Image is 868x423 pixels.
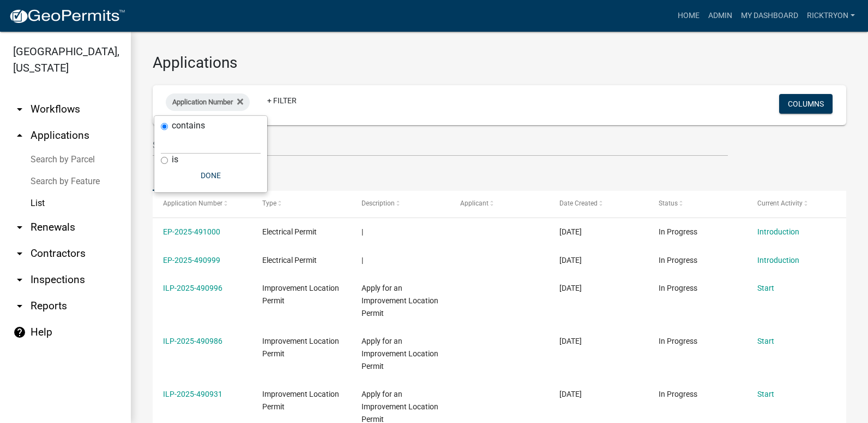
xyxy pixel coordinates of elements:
[659,337,697,345] span: In Progress
[673,5,704,26] a: Home
[262,284,339,305] span: Improvement Location Permit
[153,134,728,156] input: Search for applications
[460,199,489,207] span: Applicant
[559,227,582,236] span: 10/10/2025
[13,221,26,234] i: arrow_drop_down
[757,284,774,292] a: Start
[172,121,205,130] label: contains
[361,227,363,236] span: |
[262,337,339,358] span: Improvement Location Permit
[153,191,252,217] datatable-header-cell: Application Number
[163,284,222,292] a: ILP-2025-490996
[659,256,697,265] span: In Progress
[252,191,351,217] datatable-header-cell: Type
[13,247,26,260] i: arrow_drop_down
[659,284,697,292] span: In Progress
[262,227,317,236] span: Electrical Permit
[559,256,582,265] span: 10/10/2025
[648,191,748,217] datatable-header-cell: Status
[163,227,220,236] a: EP-2025-491000
[258,91,305,110] a: + Filter
[153,54,846,72] h3: Applications
[262,390,339,411] span: Improvement Location Permit
[757,390,774,398] a: Start
[803,5,859,26] a: ricktryon
[163,337,222,345] a: ILP-2025-490986
[757,199,803,207] span: Current Activity
[450,191,549,217] datatable-header-cell: Applicant
[163,256,220,265] a: EP-2025-490999
[549,191,648,217] datatable-header-cell: Date Created
[351,191,450,217] datatable-header-cell: Description
[13,103,26,116] i: arrow_drop_down
[559,199,598,207] span: Date Created
[163,199,222,207] span: Application Number
[361,284,438,318] span: Apply for an Improvement Location Permit
[13,299,26,313] i: arrow_drop_down
[13,273,26,286] i: arrow_drop_down
[361,199,395,207] span: Description
[659,390,697,398] span: In Progress
[737,5,803,26] a: My Dashboard
[559,390,582,398] span: 10/10/2025
[361,337,438,371] span: Apply for an Improvement Location Permit
[262,199,276,207] span: Type
[163,390,222,398] a: ILP-2025-490931
[659,199,678,207] span: Status
[559,337,582,345] span: 10/10/2025
[757,337,774,345] a: Start
[747,191,846,217] datatable-header-cell: Current Activity
[172,155,178,164] label: is
[361,256,363,265] span: |
[559,284,582,292] span: 10/10/2025
[161,166,261,185] button: Done
[757,227,799,236] a: Introduction
[779,94,833,114] button: Columns
[172,98,233,106] span: Application Number
[13,326,26,339] i: help
[757,256,799,265] a: Introduction
[153,156,184,191] a: Data
[704,5,737,26] a: Admin
[13,129,26,142] i: arrow_drop_up
[659,227,697,236] span: In Progress
[262,256,317,265] span: Electrical Permit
